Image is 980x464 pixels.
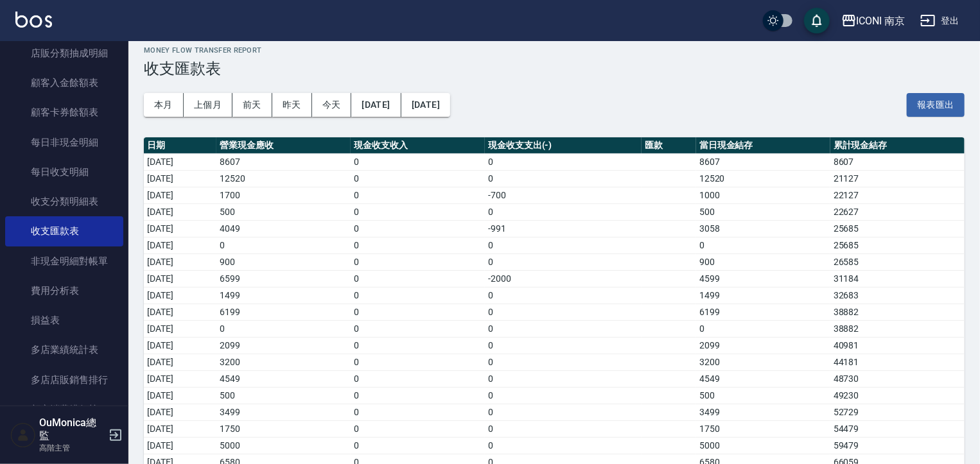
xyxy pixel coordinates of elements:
[485,270,642,287] td: -2000
[39,417,105,442] h5: OuMonica總監
[696,287,830,304] td: 1499
[5,128,123,157] a: 每日非現金明細
[351,320,485,337] td: 0
[696,420,830,437] td: 1750
[696,137,830,154] th: 當日現金結存
[642,137,696,154] th: 匯款
[144,387,216,404] td: [DATE]
[830,320,965,337] td: 38882
[216,253,351,270] td: 900
[144,46,965,55] h2: Money Flow Transfer Report
[830,404,965,420] td: 52729
[5,39,123,68] a: 店販分類抽成明細
[5,276,123,305] a: 費用分析表
[696,203,830,220] td: 500
[351,387,485,404] td: 0
[696,404,830,420] td: 3499
[144,404,216,420] td: [DATE]
[144,93,184,117] button: 本月
[5,216,123,246] a: 收支匯款表
[830,153,965,170] td: 8607
[144,287,216,304] td: [DATE]
[696,237,830,253] td: 0
[216,320,351,337] td: 0
[144,237,216,253] td: [DATE]
[144,320,216,337] td: [DATE]
[216,137,351,154] th: 營業現金應收
[144,304,216,320] td: [DATE]
[216,354,351,370] td: 3200
[232,93,272,117] button: 前天
[836,8,911,34] button: ICONI 南京
[351,187,485,203] td: 0
[696,253,830,270] td: 900
[144,437,216,454] td: [DATE]
[216,170,351,187] td: 12520
[830,420,965,437] td: 54479
[216,404,351,420] td: 3499
[696,387,830,404] td: 500
[144,60,965,78] h3: 收支匯款表
[696,437,830,454] td: 5000
[351,170,485,187] td: 0
[5,187,123,216] a: 收支分類明細表
[907,93,965,117] button: 報表匯出
[830,270,965,287] td: 31184
[5,98,123,127] a: 顧客卡券餘額表
[144,187,216,203] td: [DATE]
[485,320,642,337] td: 0
[485,287,642,304] td: 0
[144,370,216,387] td: [DATE]
[830,187,965,203] td: 22127
[830,220,965,237] td: 25685
[351,304,485,320] td: 0
[10,422,36,448] img: Person
[312,93,352,117] button: 今天
[485,420,642,437] td: 0
[216,420,351,437] td: 1750
[351,354,485,370] td: 0
[696,337,830,354] td: 2099
[5,157,123,187] a: 每日收支明細
[144,337,216,354] td: [DATE]
[830,137,965,154] th: 累計現金結存
[184,93,232,117] button: 上個月
[830,354,965,370] td: 44181
[485,437,642,454] td: 0
[216,437,351,454] td: 5000
[216,387,351,404] td: 500
[144,170,216,187] td: [DATE]
[696,354,830,370] td: 3200
[915,9,965,33] button: 登出
[351,370,485,387] td: 0
[696,153,830,170] td: 8607
[401,93,450,117] button: [DATE]
[351,137,485,154] th: 現金收支收入
[5,246,123,276] a: 非現金明細對帳單
[216,187,351,203] td: 1700
[830,237,965,253] td: 25685
[485,170,642,187] td: 0
[351,287,485,304] td: 0
[696,187,830,203] td: 1000
[351,337,485,354] td: 0
[696,270,830,287] td: 4599
[351,203,485,220] td: 0
[351,420,485,437] td: 0
[144,270,216,287] td: [DATE]
[144,137,216,154] th: 日期
[351,237,485,253] td: 0
[696,220,830,237] td: 3058
[485,337,642,354] td: 0
[144,253,216,270] td: [DATE]
[216,287,351,304] td: 1499
[351,404,485,420] td: 0
[485,187,642,203] td: -700
[351,253,485,270] td: 0
[351,220,485,237] td: 0
[485,203,642,220] td: 0
[216,270,351,287] td: 6599
[485,237,642,253] td: 0
[696,320,830,337] td: 0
